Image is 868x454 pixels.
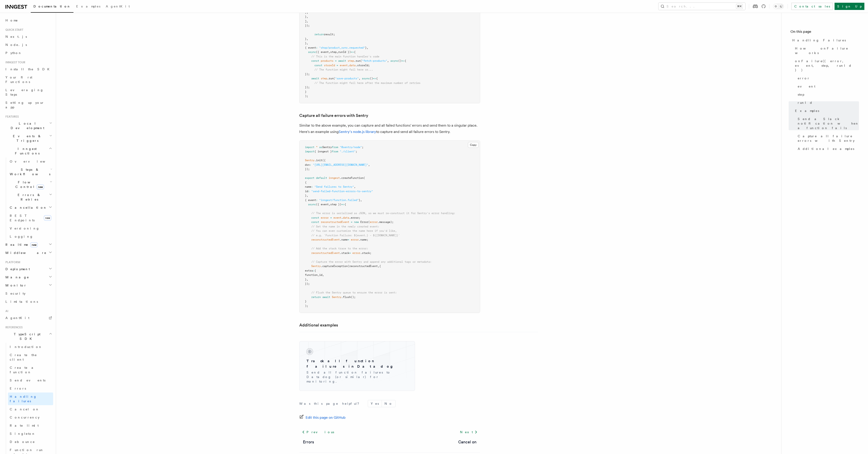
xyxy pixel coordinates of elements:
span: { inngest } [314,150,332,153]
span: Home [5,18,18,23]
a: AgentKit [4,314,53,322]
button: TypeScript SDK [4,330,53,343]
span: => [401,59,405,62]
span: await [311,77,319,80]
kbd: ⌘K [736,4,743,9]
a: REST Endpointsnew [8,212,53,224]
a: Rate limit [8,421,53,430]
span: REST Endpoints [10,214,35,222]
span: ( [360,59,362,62]
span: inngest [329,176,340,180]
span: Python [5,51,22,55]
span: Handling failures [10,395,37,403]
span: ; [362,146,363,149]
span: Overview [10,160,56,163]
span: Edit this page on GitHub [306,414,346,421]
span: "shop/product_sync.requested" [319,46,365,49]
span: } [305,194,307,197]
span: How onFailure works [795,46,859,55]
span: // The function might fail here or... [314,68,373,71]
span: { [405,59,406,62]
span: Middleware [4,251,47,255]
span: Sentry [305,159,314,162]
span: from [332,146,338,149]
span: Examples [76,5,100,8]
button: Search...⌘K [658,3,745,10]
button: Flow Controlnew [8,178,53,191]
a: Errors [303,439,314,445]
span: event [798,84,815,89]
span: Error [360,220,368,224]
a: Versioning [8,224,53,232]
button: Copy [468,142,479,148]
span: { [379,265,381,268]
span: AI [4,309,8,313]
span: data [343,216,349,219]
span: "./client" [340,150,356,153]
span: onFailure({ error, event, step, runId }) [795,59,859,72]
span: , [367,46,368,49]
p: Similar to the above example, you can capture and all failed functions' errors and send them to a... [299,122,480,135]
span: : [316,46,318,49]
span: Manage [4,275,29,279]
a: onFailure({ error, event, step, runId }) [793,57,859,74]
span: = [335,59,337,62]
span: : [308,190,310,193]
span: dsn [305,163,310,166]
span: = [337,64,338,67]
span: name [305,185,311,188]
a: Security [4,289,53,298]
a: Errors [8,384,53,393]
span: ( [333,77,335,80]
span: Send events [10,378,45,382]
span: }); [305,282,310,285]
span: Leveraging Steps [5,88,44,96]
span: { [314,269,316,272]
span: Quick start [4,28,23,32]
a: Introduction [8,343,53,351]
span: Flow Control [8,180,50,189]
span: .storeId; [356,64,370,67]
button: Local Development [4,119,53,132]
span: => [351,50,354,54]
span: // Add the stack trace to the error: [311,247,368,250]
span: Examples [795,109,819,113]
span: await [322,296,330,299]
span: step [798,92,804,97]
a: Install the SDK [4,65,53,73]
span: Events & Triggers [4,134,49,143]
a: AgentKit [103,1,132,12]
a: Create the client [8,351,53,364]
button: Errors & Retries [8,191,53,203]
span: extra [305,269,313,272]
span: .run [354,59,360,62]
span: id [305,190,308,193]
h4: On this page [790,29,859,36]
span: "save-products" [335,77,359,80]
span: ); [305,304,308,307]
span: , [307,278,308,281]
span: "@sentry/node" [340,146,362,149]
span: .run [327,77,333,80]
span: () [370,77,373,80]
span: Limitations [5,300,38,303]
span: error [351,238,359,241]
span: , [307,194,308,197]
span: , [307,37,308,40]
span: , [329,203,330,206]
a: Capture all failure errors with Sentry [796,132,859,145]
span: default [316,176,327,180]
span: reconstructedEvent [311,251,340,255]
a: Sentry's node.js library [339,130,376,134]
span: Rate limit [10,424,39,427]
span: Additional examples [798,147,854,151]
span: // Capture the error with Sentry and append any additional tags or metadata: [311,260,432,263]
a: Examples [793,107,859,115]
button: Realtimenew [4,241,53,249]
span: } [305,15,307,18]
span: , [360,199,362,202]
span: . [348,64,349,67]
a: Additional examples [299,322,338,328]
span: => [341,203,344,206]
span: Security [5,292,26,295]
